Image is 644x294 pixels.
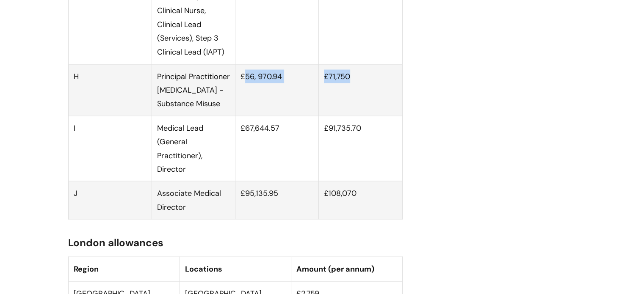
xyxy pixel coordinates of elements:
td: Principal Practitioner [MEDICAL_DATA] - Substance Misuse [152,64,235,115]
td: I [68,115,152,181]
td: Associate Medical Director [152,181,235,219]
th: Region [68,257,180,281]
span: London allowances [68,236,163,249]
td: £67,644.57 [235,115,319,181]
td: £71,750 [319,64,402,115]
td: £108,070 [319,181,402,219]
td: £91,735.70 [319,115,402,181]
td: J [68,181,152,219]
th: Amount (per annum) [291,257,402,281]
th: Locations [180,257,291,281]
td: Medical Lead (General Practitioner), Director [152,115,235,181]
td: £95,135.95 [235,181,319,219]
td: H [68,64,152,115]
td: £56, 970.94 [235,64,319,115]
